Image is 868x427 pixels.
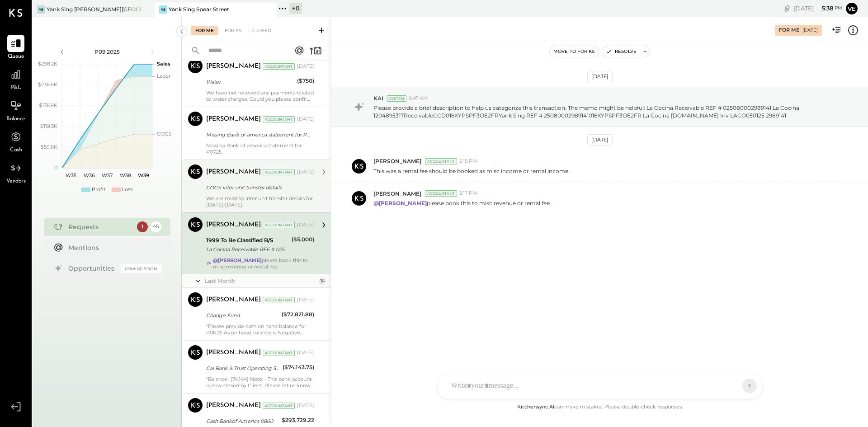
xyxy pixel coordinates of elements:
[282,310,314,319] div: ($72,821.88)
[297,63,314,70] div: [DATE]
[122,186,132,193] div: Loss
[206,62,261,71] div: [PERSON_NAME]
[66,172,76,178] text: W35
[409,95,428,102] span: 6:47 AM
[206,221,261,230] div: [PERSON_NAME]
[373,157,421,165] span: [PERSON_NAME]
[587,71,613,82] div: [DATE]
[206,401,261,410] div: [PERSON_NAME]
[297,402,314,409] div: [DATE]
[102,172,113,178] text: W37
[802,27,818,33] div: [DATE]
[83,172,94,178] text: W36
[10,146,22,155] span: Cash
[11,84,21,92] span: P&L
[206,348,261,357] div: [PERSON_NAME]
[779,27,799,34] div: For Me
[206,195,314,208] div: We are missing inter unit transfer details for [DATE]-[DATE].
[68,243,157,252] div: Mentions
[6,115,25,123] span: Balance
[373,167,570,175] p: This was a rental fee should be booked as misc income or rental income.
[169,5,229,13] div: Yank Sing Spear Street
[157,61,170,67] text: Sales
[783,4,792,13] div: copy link
[263,297,295,303] div: Accountant
[68,264,116,273] div: Opportunities
[425,158,457,164] div: Accountant
[297,221,314,229] div: [DATE]
[292,235,314,244] div: ($5,000)
[206,376,314,389] div: "Balance- (74,144) Note: - This bank account is now closed by Client. Please let us know if we ne...
[206,245,289,254] div: La Cocina Receivable REF # 025080002989141 La Cocina 1204895317ReceivableCCD016KYPSPF3OE2FRYank S...
[0,128,31,155] a: Cash
[206,142,314,155] div: Missing Bank of america statement for P07.25
[602,46,640,57] button: Resolve
[206,77,294,86] div: Water
[794,4,842,13] div: [DATE]
[373,94,383,102] span: KAI
[38,61,57,67] text: $298.2K
[92,186,105,193] div: Profit
[206,89,314,102] div: We have not received any payments related to water charges. Could you please confirm if there are...
[459,190,477,197] span: 2:17 PM
[373,190,421,197] span: [PERSON_NAME]
[319,277,326,285] div: 14
[283,363,314,372] div: ($74,143.75)
[137,172,149,178] text: W39
[263,222,295,228] div: Accountant
[206,311,279,320] div: Change Fund
[206,323,314,336] div: "Please provide cash on hand balance for P06.25 As on hand balance is Negative $72,821 It seems t...
[47,5,141,13] div: Yank Sing [PERSON_NAME][GEOGRAPHIC_DATA]
[54,164,57,171] text: 0
[37,5,45,14] div: YS
[289,3,302,14] div: + 0
[387,95,406,102] div: System
[41,144,57,150] text: $59.6K
[297,116,314,123] div: [DATE]
[206,296,261,305] div: [PERSON_NAME]
[263,116,295,122] div: Accountant
[0,35,31,61] a: Queue
[213,257,314,270] div: please book this to misc revenue or rental fee.
[206,168,261,177] div: [PERSON_NAME]
[297,76,314,85] div: ($750)
[121,264,161,273] div: Coming Soon
[119,172,131,178] text: W38
[425,190,457,197] div: Accountant
[206,130,311,139] div: Missing Bank of america statement for P07.25
[844,1,859,16] button: ve
[68,222,132,231] div: Requests
[263,350,295,356] div: Accountant
[263,63,295,70] div: Accountant
[157,73,170,79] text: Labor
[0,97,31,123] a: Balance
[6,178,26,186] span: Vendors
[263,403,295,409] div: Accountant
[263,169,295,175] div: Accountant
[373,104,836,119] p: Please provide a brief description to help us categorize this transaction. The memo might be help...
[151,221,161,232] div: 45
[206,236,289,245] div: 1999 To Be Classified B/S
[40,123,57,129] text: $119.3K
[0,160,31,186] a: Vendors
[587,134,613,145] div: [DATE]
[206,364,280,373] div: Cal Bank & Trust Operating 5121
[205,277,316,285] div: Last Month
[213,257,262,263] strong: @[PERSON_NAME]
[38,81,57,88] text: $238.6K
[191,26,218,35] div: For Me
[206,417,279,426] div: Cash Bankof America 0860
[206,183,311,192] div: COGS inter unit transfer details
[157,131,172,137] text: COGS
[206,115,261,124] div: [PERSON_NAME]
[373,199,551,207] p: please book this to misc revenue or rental fee.
[39,102,57,108] text: $178.9K
[550,46,599,57] button: Move to for ks
[297,349,314,357] div: [DATE]
[69,48,146,56] div: P09 2025
[0,66,31,92] a: P&L
[297,296,314,304] div: [DATE]
[282,416,314,425] div: $293,729.22
[297,169,314,176] div: [DATE]
[248,26,276,35] div: Closed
